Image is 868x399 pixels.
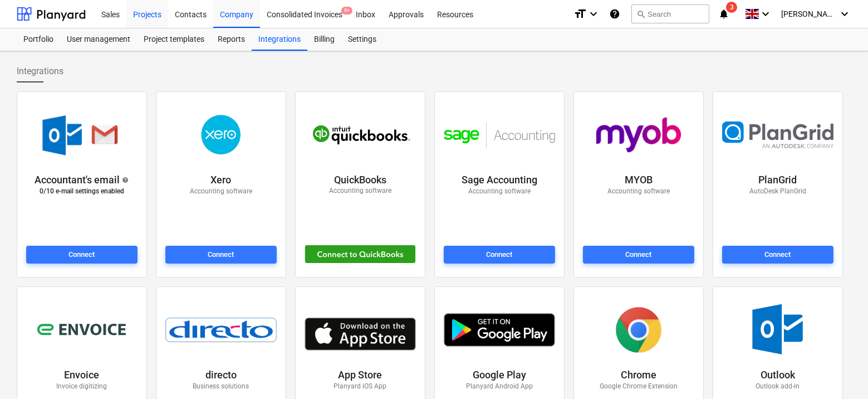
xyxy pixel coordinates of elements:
[26,246,138,264] button: Connect
[607,187,670,196] p: Accounting software
[165,318,277,342] img: directo.png
[339,368,382,382] p: App Store
[305,117,416,153] img: quickbooks.svg
[37,319,126,341] img: envoice.svg
[583,246,694,264] button: Connect
[759,173,797,187] p: PlanGrid
[341,7,352,14] span: 9+
[726,2,737,13] span: 3
[307,28,341,51] a: Billing
[120,177,129,183] span: help
[625,173,653,187] p: MYOB
[756,382,800,391] p: Outlook add-in
[812,346,868,399] div: Chat Widget
[17,28,60,51] a: Portfolio
[341,28,383,51] a: Settings
[466,382,533,391] p: Planyard Android App
[838,7,851,21] i: keyboard_arrow_down
[473,368,526,382] p: Google Play
[611,302,666,358] img: chrome.png
[812,346,868,399] iframe: To enrich screen reader interactions, please activate Accessibility in Grammarly extension settings
[781,9,837,18] span: [PERSON_NAME]
[137,28,211,51] a: Project templates
[444,246,555,264] button: Connect
[211,28,252,51] a: Reports
[626,249,652,261] div: Connect
[305,309,416,351] img: app_store.jpg
[736,302,819,358] img: outlook.jpg
[609,7,620,21] i: Knowledge base
[587,7,600,21] i: keyboard_arrow_down
[462,173,537,187] p: Sage Accounting
[761,368,795,382] p: Outlook
[600,382,678,391] p: Google Chrome Extension
[65,368,100,382] p: Envoice
[211,173,232,187] p: Xero
[32,107,131,163] img: accountant-email.png
[468,187,531,196] p: Accounting software
[765,249,791,261] div: Connect
[165,246,277,264] button: Connect
[749,187,806,196] p: AutoDesk PlanGrid
[208,249,234,261] div: Connect
[329,186,391,196] p: Accounting software
[722,121,833,149] img: plangrid.svg
[631,4,709,23] button: Search
[334,382,387,391] p: Planyard iOS App
[621,368,656,382] p: Chrome
[60,28,137,51] a: User management
[722,246,833,264] button: Connect
[17,65,63,78] span: Integrations
[718,7,729,21] i: notifications
[35,173,129,187] div: Accountant's email
[252,28,307,51] a: Integrations
[487,249,513,261] div: Connect
[334,173,386,187] p: QuickBooks
[69,249,95,261] div: Connect
[573,7,587,21] i: format_size
[444,122,555,148] img: sage_accounting.svg
[444,313,555,347] img: play_store.png
[57,382,107,391] p: Invoice digitizing
[636,9,645,18] span: search
[40,187,124,196] p: 0 / 10 e-mail settings enabled
[586,107,692,163] img: myob_logo.png
[205,368,237,382] p: directo
[193,382,249,391] p: Business solutions
[759,7,772,21] i: keyboard_arrow_down
[190,187,252,196] p: Accounting software
[182,107,261,163] img: xero.png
